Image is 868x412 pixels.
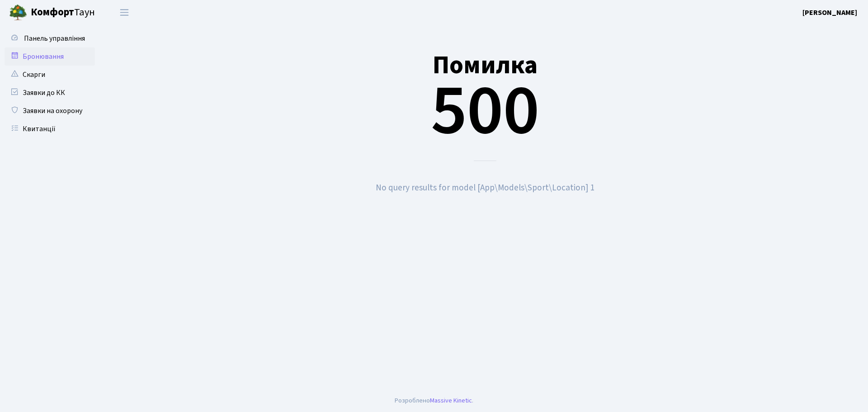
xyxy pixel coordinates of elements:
[9,4,27,22] img: logo.png
[5,84,95,102] a: Заявки до КК
[802,8,857,18] b: [PERSON_NAME]
[5,29,95,47] a: Панель управління
[376,181,594,194] small: No query results for model [App\Models\Sport\Location] 1
[5,102,95,120] a: Заявки на охорону
[115,28,854,161] div: 500
[430,396,472,405] a: Massive Kinetic
[5,66,95,84] a: Скарги
[395,396,473,406] div: Розроблено .
[31,5,74,19] b: Комфорт
[802,7,857,18] a: [PERSON_NAME]
[433,47,538,83] small: Помилка
[5,47,95,66] a: Бронювання
[24,33,85,43] span: Панель управління
[113,5,136,20] button: Переключити навігацію
[31,5,95,20] span: Таун
[5,120,95,138] a: Квитанції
